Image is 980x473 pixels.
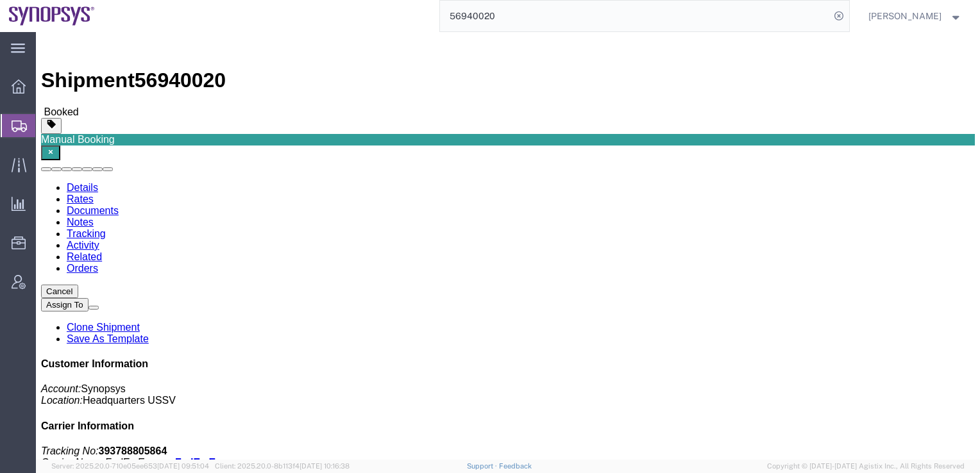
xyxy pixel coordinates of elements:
[440,1,830,31] input: Search for shipment number, reference number
[215,462,350,470] span: Client: 2025.20.0-8b113f4
[157,462,209,470] span: [DATE] 09:51:04
[467,462,499,470] a: Support
[51,462,209,470] span: Server: 2025.20.0-710e05ee653
[868,8,963,24] button: [PERSON_NAME]
[300,462,350,470] span: [DATE] 10:16:38
[499,462,532,470] a: Feedback
[36,32,980,460] iframe: FS Legacy Container
[9,6,95,26] img: logo
[868,9,942,23] span: Demi Zhang
[767,461,965,472] span: Copyright © [DATE]-[DATE] Agistix Inc., All Rights Reserved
